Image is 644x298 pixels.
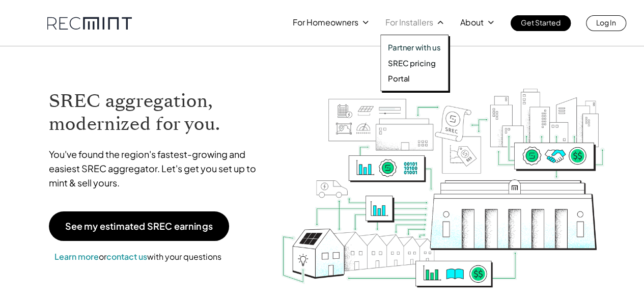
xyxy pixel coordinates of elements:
[281,62,605,290] img: RECmint value cycle
[49,211,229,241] a: See my estimated SREC earnings
[511,15,571,31] a: Get Started
[388,73,410,84] p: Portal
[49,147,266,190] p: You've found the region's fastest-growing and easiest SREC aggregator. Let's get you set up to mi...
[388,58,435,68] p: SREC pricing
[388,42,441,52] a: Partner with us
[65,222,213,231] p: See my estimated SREC earnings
[106,251,147,262] a: contact us
[388,73,441,84] a: Portal
[49,90,266,136] h1: SREC aggregation, modernized for you.
[460,15,484,30] p: About
[388,58,441,68] a: SREC pricing
[586,15,626,31] a: Log In
[385,15,433,30] p: For Installers
[49,250,227,263] p: or with your questions
[521,15,561,30] p: Get Started
[596,15,616,30] p: Log In
[54,251,99,262] a: Learn more
[293,15,358,30] p: For Homeowners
